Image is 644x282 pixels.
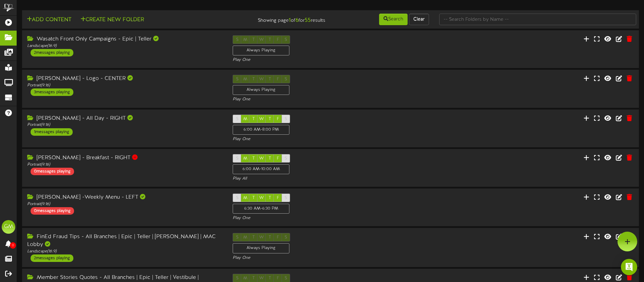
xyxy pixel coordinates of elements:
strong: 1 [289,17,291,23]
span: T [252,117,255,121]
div: Showing page of for results [227,13,330,24]
div: Play One [233,255,428,261]
div: Wasatch Front Only Campaigns - Epic | Teller [27,35,222,43]
button: Create New Folder [78,16,146,24]
div: Play One [233,215,428,221]
div: 3 messages playing [31,88,73,96]
div: [PERSON_NAME] - Logo - CENTER [27,75,222,83]
button: Search [379,14,408,25]
span: W [259,196,264,200]
span: W [259,117,264,121]
div: 6:30 AM - 6:30 PM [233,204,289,214]
div: Play All [233,176,428,182]
span: M [243,117,247,121]
div: Play One [233,97,428,102]
div: 0 messages playing [31,168,74,175]
span: F [277,117,279,121]
span: T [252,156,255,161]
div: 6:00 AM - 10:00 AM [233,164,289,174]
div: Portrait ( 9:16 ) [27,201,222,207]
div: FinEd Fraud Tips - All Branches | Epic | Teller | [PERSON_NAME] | MAC Lobby [27,233,222,249]
strong: 55 [305,17,311,23]
span: 0 [10,242,16,249]
span: T [252,196,255,200]
span: S [285,117,287,121]
span: F [277,156,279,161]
div: 0 messages playing [31,207,74,215]
div: [PERSON_NAME] -Weekly Menu - LEFT [27,194,222,201]
button: Add Content [25,16,73,24]
div: Always Playing [233,243,289,253]
input: -- Search Folders by Name -- [439,14,636,25]
div: Play One [233,136,428,142]
div: [PERSON_NAME] - All Day - RIGHT [27,115,222,122]
span: S [285,196,287,200]
span: S [285,156,287,161]
button: Clear [409,14,429,25]
span: S [236,196,238,200]
span: T [269,156,271,161]
div: Open Intercom Messenger [621,259,637,275]
span: S [236,117,238,121]
span: T [269,196,271,200]
strong: 6 [296,17,299,23]
div: Always Playing [233,85,289,95]
div: GM [2,220,15,234]
div: Landscape ( 16:9 ) [27,43,222,49]
span: S [236,156,238,161]
div: Portrait ( 9:16 ) [27,83,222,88]
span: T [269,117,271,121]
div: 2 messages playing [31,254,73,262]
div: 1 messages playing [31,128,73,136]
div: Play One [233,57,428,63]
div: 2 messages playing [31,49,73,56]
div: Portrait ( 9:16 ) [27,122,222,128]
div: Landscape ( 16:9 ) [27,249,222,254]
div: 6:00 AM - 8:00 PM [233,125,289,135]
div: [PERSON_NAME] - Breakfast - RIGHT [27,154,222,162]
div: Always Playing [233,46,289,55]
span: M [243,156,247,161]
div: Portrait ( 9:16 ) [27,162,222,168]
span: F [277,196,279,200]
span: W [259,156,264,161]
span: M [243,196,247,200]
